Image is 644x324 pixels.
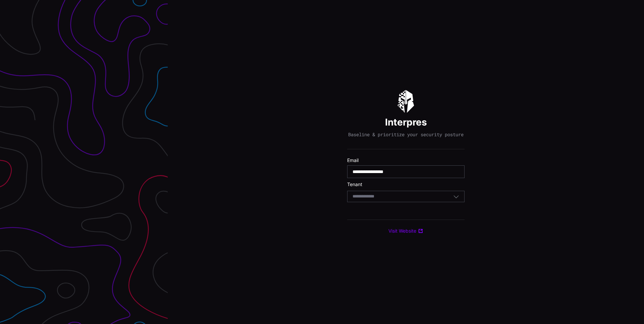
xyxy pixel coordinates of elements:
h1: Interpres [385,116,427,128]
a: Visit Website [388,228,423,234]
label: Tenant [347,181,465,187]
p: Baseline & prioritize your security posture [348,132,464,138]
label: Email [347,157,465,163]
button: Toggle options menu [453,193,459,199]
